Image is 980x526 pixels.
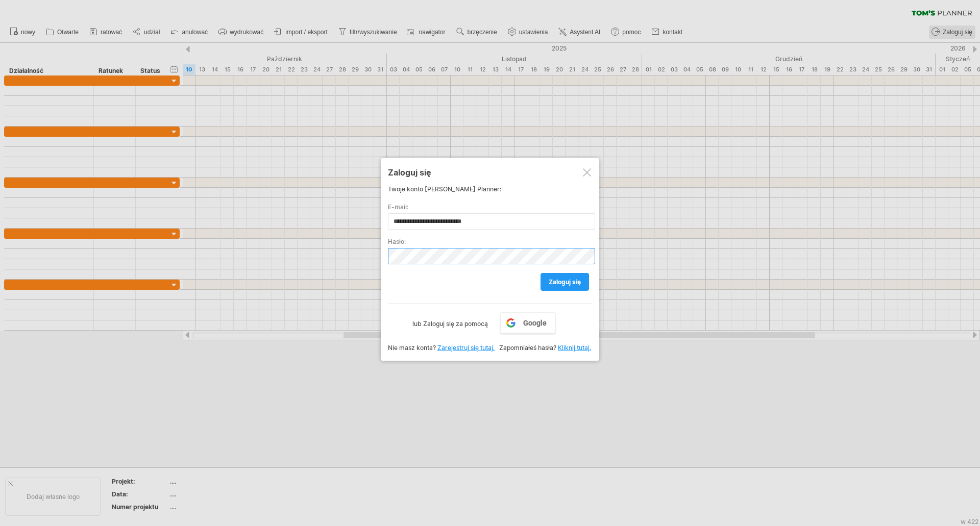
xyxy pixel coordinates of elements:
a: Google [500,312,555,334]
font: Nie masz konta? [388,344,436,352]
a: Zarejestruj się tutaj. [437,344,495,352]
a: Zaloguj się [541,273,589,291]
font: Twoje konto [PERSON_NAME] Planner: [388,185,501,193]
font: Zaloguj się [388,167,431,178]
a: Kliknij tutaj. [558,344,591,352]
font: lub Zaloguj się za pomocą [412,320,488,328]
font: Zaloguj się [549,278,581,286]
font: Zapomniałeś hasła? [499,344,556,352]
font: Google [523,319,547,327]
font: E-mail: [388,203,408,211]
font: Hasło: [388,238,406,245]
